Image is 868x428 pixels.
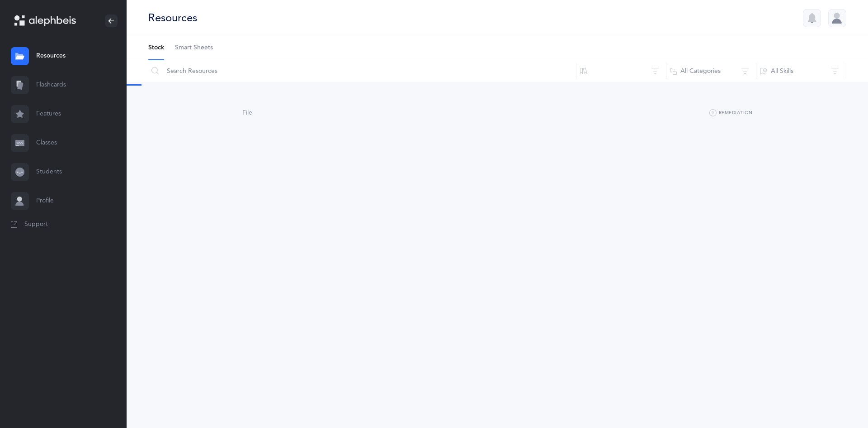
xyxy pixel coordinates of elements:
[242,109,252,116] span: File
[175,43,213,53] span: Smart Sheets
[709,108,752,119] button: Remediation
[24,220,48,229] span: Support
[148,10,197,25] div: Resources
[148,60,576,82] input: Search Resources
[666,60,756,82] button: All Categories
[756,60,846,82] button: All Skills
